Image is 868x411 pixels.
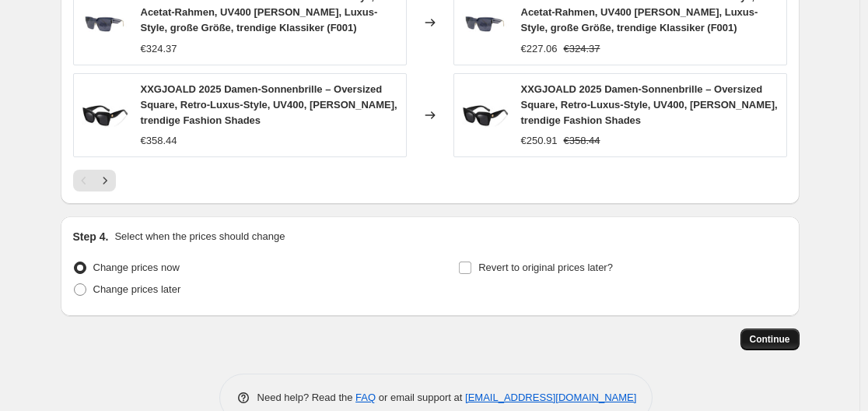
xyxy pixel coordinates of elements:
[141,83,397,126] span: XXGJOALD 2025 Damen-Sonnenbrille – Oversized Square, Retro-Luxus-Style, UV400, [PERSON_NAME], tre...
[141,41,177,57] div: €324.37
[94,170,116,191] button: Next
[521,83,778,126] span: XXGJOALD 2025 Damen-Sonnenbrille – Oversized Square, Retro-Luxus-Style, UV400, [PERSON_NAME], tre...
[750,333,790,346] span: Continue
[141,133,177,149] div: €358.44
[564,41,600,57] strike: €324.37
[462,92,509,139] img: 31jmmaG8OUL_80x.jpg
[73,170,116,191] nav: Pagination
[93,262,180,273] span: Change prices now
[73,229,109,244] h2: Step 4.
[82,92,128,139] img: 31jmmaG8OUL_80x.jpg
[521,41,558,57] div: €227.06
[564,133,600,149] strike: €358.44
[93,283,181,295] span: Change prices later
[257,392,356,403] span: Need help? Read the
[114,229,285,244] p: Select when the prices should change
[465,392,636,403] a: [EMAIL_ADDRESS][DOMAIN_NAME]
[478,262,613,273] span: Revert to original prices later?
[521,133,558,149] div: €250.91
[740,328,800,350] button: Continue
[355,392,376,403] a: FAQ
[376,392,465,403] span: or email support at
